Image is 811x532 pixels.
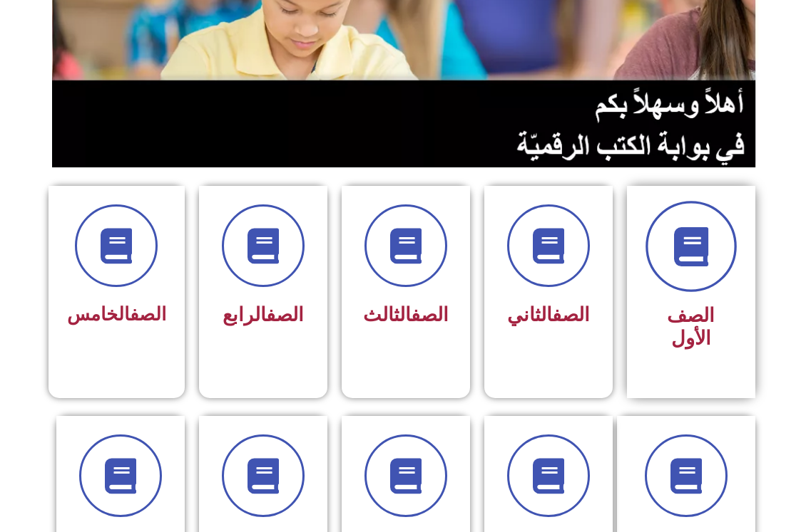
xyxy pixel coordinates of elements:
span: الثالث [363,303,449,326]
span: الخامس [67,303,166,325]
a: الصف [266,303,304,326]
span: الثاني [507,303,590,326]
span: الصف الأول [667,304,715,350]
a: الصف [130,303,166,325]
span: الرابع [223,303,304,326]
a: الصف [411,303,449,326]
a: الصف [552,303,590,326]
